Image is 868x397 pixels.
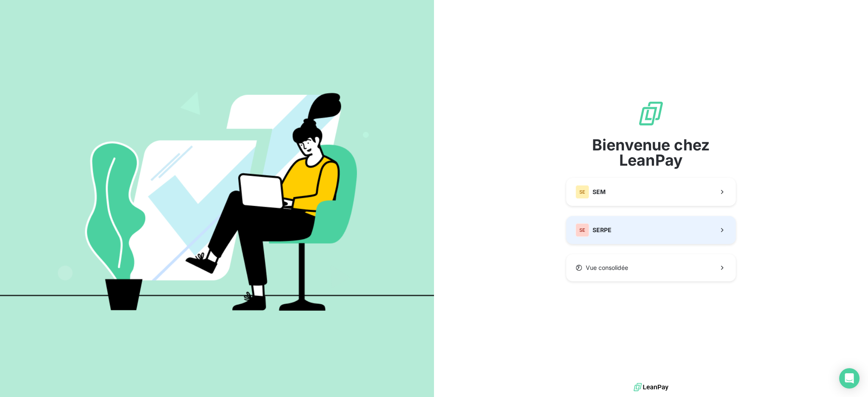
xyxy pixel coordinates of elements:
span: SEM [593,188,606,196]
button: SESEM [566,178,736,206]
span: Bienvenue chez LeanPay [566,137,736,168]
button: SESERPE [566,216,736,244]
img: logo sigle [637,100,665,127]
img: logo [634,381,668,394]
span: SERPE [593,226,612,234]
div: SE [576,223,589,237]
span: Vue consolidée [586,264,628,272]
div: SE [576,185,589,199]
div: Open Intercom Messenger [839,368,860,389]
button: Vue consolidée [566,254,736,281]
